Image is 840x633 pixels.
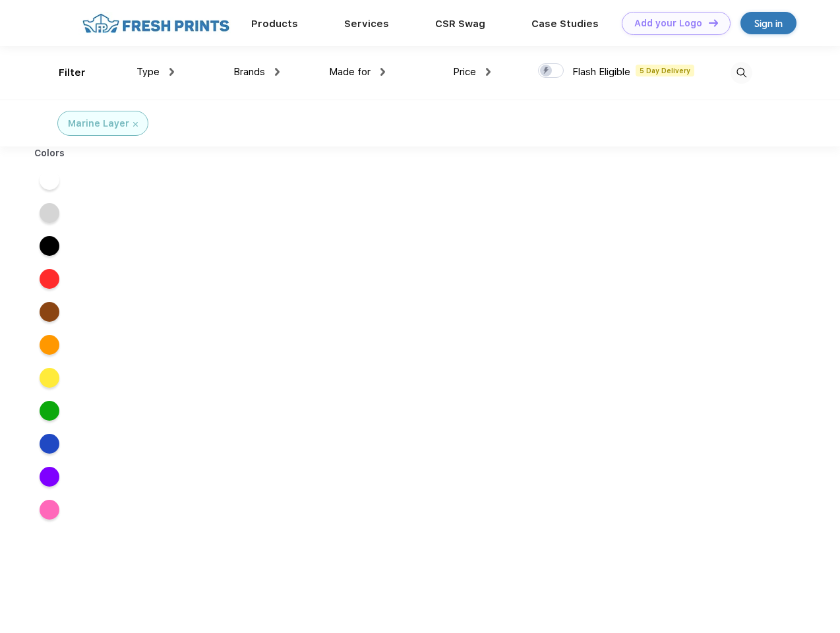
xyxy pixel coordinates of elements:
[731,62,752,84] img: desktop_search.svg
[636,65,694,76] span: 5 Day Delivery
[68,117,129,131] div: Marine Layer
[329,66,371,78] span: Made for
[59,65,86,80] div: Filter
[486,68,491,76] img: dropdown.png
[634,18,702,29] div: Add your Logo
[754,16,783,31] div: Sign in
[740,12,796,34] a: Sign in
[435,18,485,30] a: CSR Swag
[169,68,174,76] img: dropdown.png
[380,68,385,76] img: dropdown.png
[453,66,476,78] span: Price
[78,12,233,35] img: fo%20logo%202.webp
[251,18,298,30] a: Products
[136,66,160,78] span: Type
[233,66,265,78] span: Brands
[344,18,389,30] a: Services
[275,68,280,76] img: dropdown.png
[709,19,718,26] img: DT
[24,146,75,160] div: Colors
[133,122,138,127] img: filter_cancel.svg
[572,66,630,78] span: Flash Eligible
